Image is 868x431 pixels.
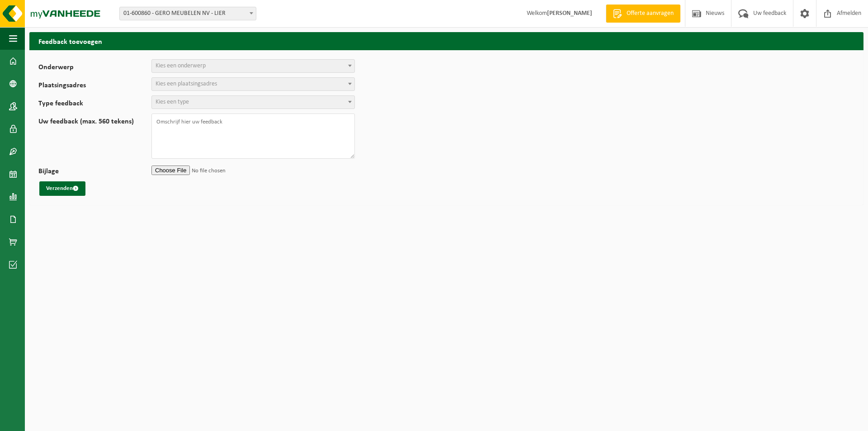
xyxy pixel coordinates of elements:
label: Plaatsingsadres [38,82,151,91]
a: Offerte aanvragen [606,5,680,23]
label: Onderwerp [38,64,151,73]
span: Offerte aanvragen [624,9,676,18]
span: 01-600860 - GERO MEUBELEN NV - LIER [120,7,256,20]
span: Kies een type [156,99,189,105]
span: Kies een plaatsingsadres [156,81,217,87]
label: Type feedback [38,100,151,109]
label: Uw feedback (max. 560 tekens) [38,118,151,159]
h2: Feedback toevoegen [29,32,863,50]
span: Kies een onderwerp [156,62,206,69]
span: 01-600860 - GERO MEUBELEN NV - LIER [119,7,256,20]
label: Bijlage [38,168,151,177]
button: Verzenden [39,181,85,196]
strong: [PERSON_NAME] [547,10,592,17]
